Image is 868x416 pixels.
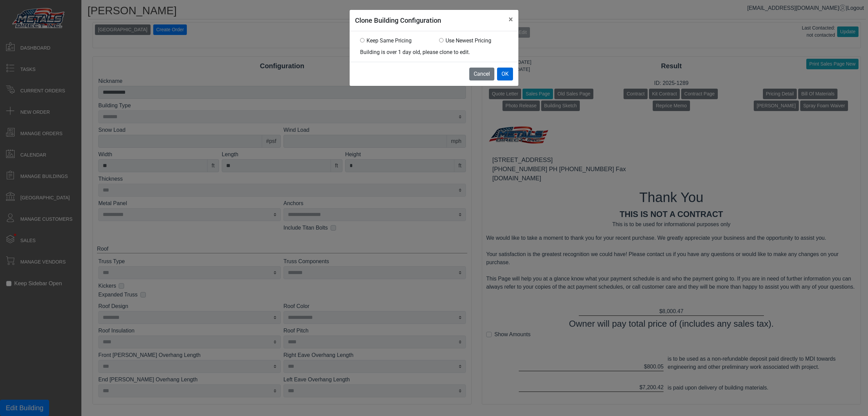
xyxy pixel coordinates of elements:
label: Use Newest Pricing [446,37,491,45]
button: Close [503,10,518,29]
label: Keep Same Pricing [367,37,412,45]
h5: Clone Building Configuration [355,15,441,25]
button: Cancel [469,68,494,80]
div: Building is over 1 day old, please clone to edit. [360,48,508,56]
button: OK [497,68,513,80]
